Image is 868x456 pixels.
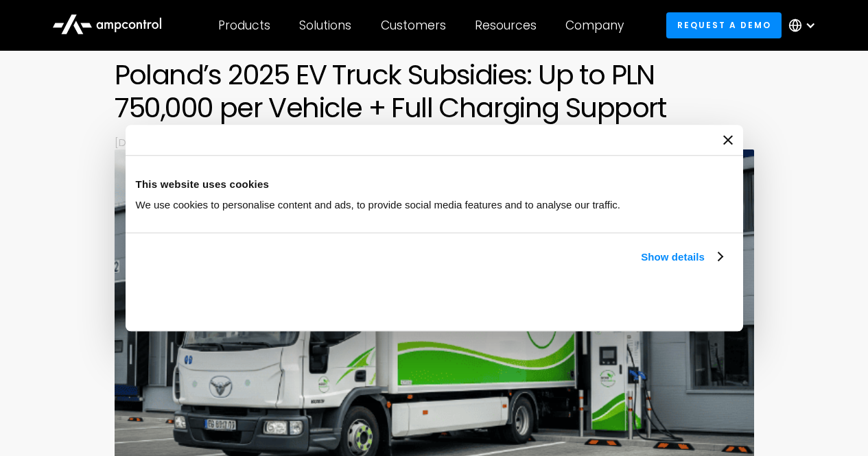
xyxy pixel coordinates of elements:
h1: Poland’s 2025 EV Truck Subsidies: Up to PLN 750,000 per Vehicle + Full Charging Support [115,58,754,124]
div: Products [218,18,270,33]
a: Show details [641,249,722,265]
div: Solutions [299,18,351,33]
div: Company [565,18,624,33]
div: Customers [381,18,446,33]
div: Resources [475,18,537,33]
button: Okay [530,280,727,320]
p: [DATE] [115,135,754,149]
a: Request a demo [666,12,782,38]
span: We use cookies to personalise content and ads, to provide social media features and to analyse ou... [136,199,621,211]
div: This website uses cookies [136,176,733,193]
button: Close banner [723,135,733,145]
